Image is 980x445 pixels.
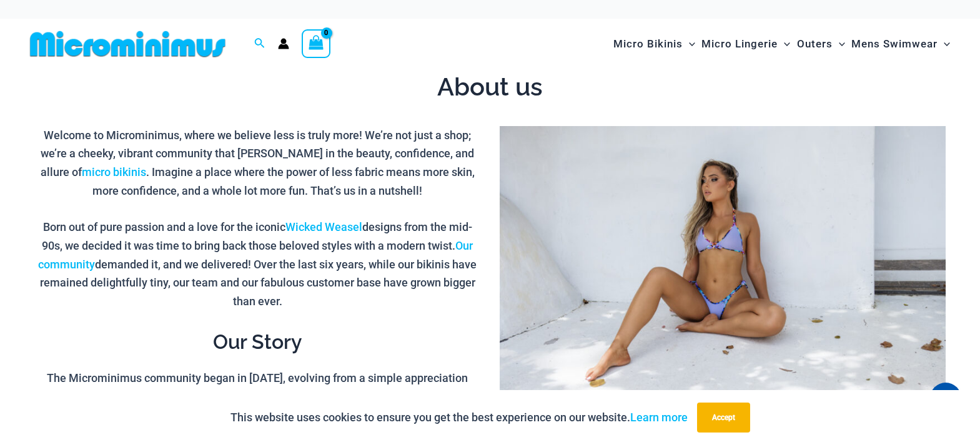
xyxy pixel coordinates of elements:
p: This website uses cookies to ensure you get the best experience on our website. [230,408,688,427]
span: Menu Toggle [683,28,695,60]
a: Wicked Weasel [285,220,362,233]
strong: Our Story [213,330,302,353]
span: Menu Toggle [938,28,950,60]
a: Micro LingerieMenu ToggleMenu Toggle [698,25,793,63]
img: Microminimus Birthday Micro Bikini 2024 [500,126,946,424]
span: Micro Bikinis [613,28,683,60]
span: Menu Toggle [833,28,845,60]
a: OutersMenu ToggleMenu Toggle [794,25,848,63]
span: Micro Lingerie [701,28,778,60]
span: Mens Swimwear [851,28,938,60]
a: Our community [38,239,473,271]
button: Accept [697,403,750,433]
p: The Microminimus community began in [DATE], evolving from a simple appreciation of into a thrivin... [34,369,481,443]
a: Account icon link [278,38,289,49]
span: Outers [797,28,833,60]
h1: About us [34,69,946,104]
a: Micro BikinisMenu ToggleMenu Toggle [610,25,698,63]
a: Mens SwimwearMenu ToggleMenu Toggle [848,25,953,63]
p: Born out of pure passion and a love for the iconic designs from the mid-90s, we decided it was ti... [34,218,481,311]
p: Welcome to Microminimus, where we believe less is truly more! We’re not just a shop; we’re a chee... [34,126,481,200]
a: Search icon link [254,36,265,52]
span: Menu Toggle [778,28,790,60]
a: micro bikinis [82,165,146,178]
nav: Site Navigation [608,23,955,65]
a: View Shopping Cart, empty [302,29,330,58]
img: MM SHOP LOGO FLAT [25,30,230,58]
a: Learn more [630,411,688,424]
